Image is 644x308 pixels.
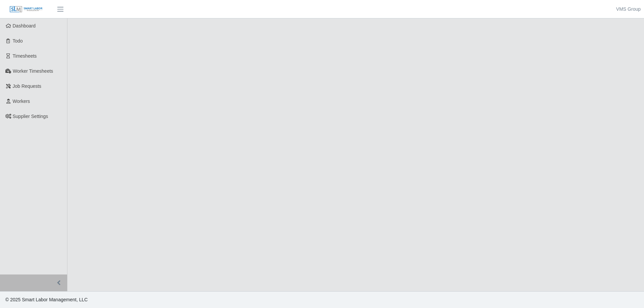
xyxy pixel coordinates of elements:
[13,53,37,59] span: Timesheets
[13,38,23,44] span: Todo
[13,99,30,104] span: Workers
[13,68,53,74] span: Worker Timesheets
[13,83,42,89] span: Job Requests
[13,114,48,119] span: Supplier Settings
[5,297,88,302] span: © 2025 Smart Labor Management, LLC
[616,6,641,13] a: VMS Group
[13,23,36,28] span: Dashboard
[9,6,43,13] img: SLM Logo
